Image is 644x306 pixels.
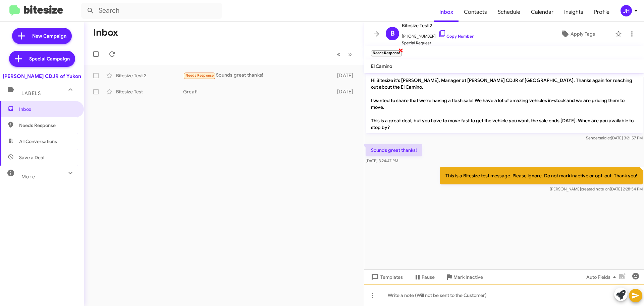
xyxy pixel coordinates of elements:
button: JH [615,5,637,16]
button: Templates [364,271,408,283]
button: Mark Inactive [440,271,488,283]
a: Copy Number [438,34,474,39]
span: El Camino [371,63,392,69]
a: New Campaign [12,28,72,44]
nav: Page navigation example [333,47,356,61]
span: [PERSON_NAME] [DATE] 2:28:54 PM [550,186,643,191]
a: Calendar [526,2,559,22]
div: Great! [183,88,334,95]
small: Needs Response [371,50,402,56]
div: [DATE] [334,88,359,95]
span: Mark Inactive [453,271,483,283]
span: Templates [370,271,403,283]
a: Special Campaign [9,51,75,67]
button: Auto Fields [581,271,624,283]
span: More [21,174,35,180]
span: Pause [422,271,435,283]
button: Apply Tags [543,28,612,40]
div: [DATE] [334,72,359,79]
a: Schedule [492,2,526,22]
div: JH [621,5,632,16]
button: Previous [333,47,344,61]
span: said at [599,135,611,140]
span: [DATE] 3:24:47 PM [366,158,398,163]
button: Pause [408,271,440,283]
h1: Inbox [93,27,118,38]
span: » [348,50,352,58]
span: Save a Deal [19,154,44,161]
span: Apply Tags [571,28,595,40]
span: created note on [581,186,610,191]
span: × [398,46,404,54]
a: Insights [559,2,589,22]
div: Bitesize Test 2 [116,72,183,79]
span: Auto Fields [586,271,619,283]
span: Needs Response [19,122,76,129]
span: Special Campaign [29,55,70,62]
div: Bitesize Test [116,88,183,95]
p: Hi Bitesize it's [PERSON_NAME], Manager at [PERSON_NAME] CDJR of [GEOGRAPHIC_DATA]. Thanks again ... [366,74,643,133]
input: Search [81,3,222,19]
span: B [390,28,395,39]
button: Next [344,47,356,61]
div: [PERSON_NAME] CDJR of Yukon [3,73,81,80]
span: New Campaign [32,33,66,39]
span: Sender [DATE] 3:21:57 PM [586,135,643,140]
a: Inbox [434,2,459,22]
span: Bitesize Test 2 [402,21,474,30]
p: This is a Bitesize test message. Please ignore. Do not mark inactive or opt-out. Thank you! [440,167,643,184]
span: [PHONE_NUMBER] [402,30,474,40]
a: Contacts [459,2,492,22]
span: All Conversations [19,138,57,145]
div: Sounds great thanks! [183,72,334,79]
span: Labels [21,90,41,96]
span: « [337,50,340,58]
a: Profile [589,2,615,22]
span: Needs Response [185,73,214,78]
span: Special Request [402,40,474,46]
p: Sounds great thanks! [366,144,422,156]
span: Inbox [19,106,76,113]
